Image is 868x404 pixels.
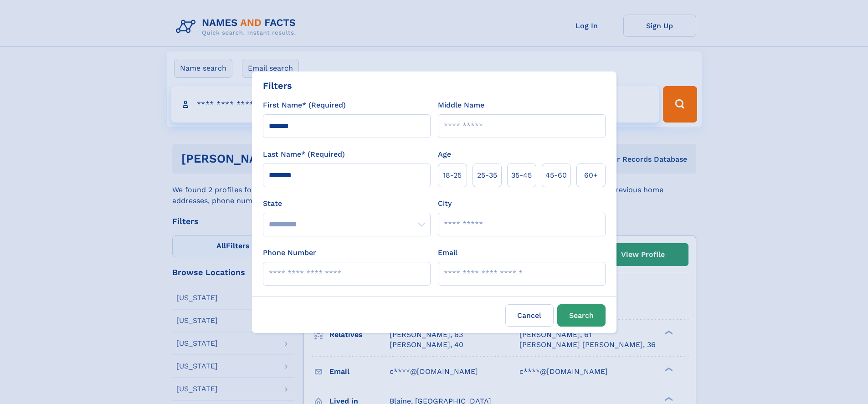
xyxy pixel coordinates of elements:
span: 18‑25 [443,170,462,181]
label: Age [438,149,451,160]
label: City [438,198,452,209]
label: Phone Number [263,247,316,258]
label: Email [438,247,457,258]
label: Cancel [505,304,554,327]
label: Last Name* (Required) [263,149,345,160]
div: Filters [263,79,292,92]
span: 45‑60 [545,170,567,181]
span: 60+ [584,170,598,181]
label: First Name* (Required) [263,100,346,111]
label: Middle Name [438,100,484,111]
label: State [263,198,431,209]
button: Search [557,304,606,327]
span: 35‑45 [511,170,532,181]
span: 25‑35 [477,170,497,181]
